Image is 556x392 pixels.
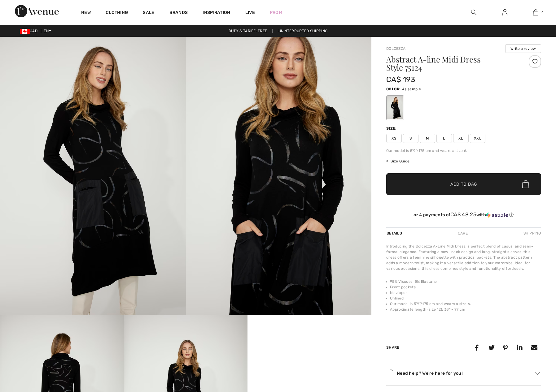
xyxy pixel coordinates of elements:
img: Bag.svg [522,180,529,188]
a: Sign In [497,9,512,16]
div: Details [386,228,404,239]
img: 1ère Avenue [15,5,59,17]
span: XS [386,134,402,143]
img: Arrow2.svg [535,372,540,375]
a: Clothing [106,10,128,16]
span: Inspiration [203,10,230,16]
a: Brands [169,10,188,16]
div: Need help? We're here for you! [386,368,541,378]
a: New [81,10,91,16]
span: EN [44,29,51,33]
img: search the website [471,9,476,16]
div: As sample [387,96,403,119]
span: Color: [386,87,401,91]
span: Size Guide [386,158,409,164]
span: XL [453,134,469,143]
span: L [436,134,452,143]
a: Prom [270,9,282,16]
img: Sezzle [486,212,508,218]
span: CAD [20,29,40,33]
span: 4 [541,10,544,15]
span: S [403,134,418,143]
span: M [420,134,435,143]
span: CA$ 48.25 [450,211,476,218]
li: 95% Viscose, 5% Elastane [390,279,541,284]
span: Add to Bag [450,181,477,187]
a: Sale [143,10,154,16]
img: My Info [502,9,507,16]
div: Introducing the Dolcezza A-Line Midi Dress, a perfect blend of casual and semi-formal elegance. F... [386,243,541,271]
span: Share [386,345,399,350]
div: Care [453,228,473,239]
div: Our model is 5'9"/175 cm and wears a size 6. [386,148,541,153]
button: Add to Bag [386,173,541,195]
img: My Bag [533,9,538,16]
img: Abstract A-Line Midi Dress Style 75124. 2 [186,37,372,315]
div: or 4 payments ofCA$ 48.25withSezzle Click to learn more about Sezzle [386,212,541,220]
h1: Abstract A-line Midi Dress Style 75124 [386,55,515,71]
span: As sample [402,87,421,91]
video: Your browser does not support the video tag. [247,315,371,377]
li: No zipper [390,290,541,295]
span: XXL [470,134,485,143]
li: Front pockets [390,284,541,290]
div: Size: [386,126,398,131]
div: Shipping [522,228,541,239]
li: Approximate length (size 12): 38" - 97 cm [390,307,541,312]
li: Unlined [390,295,541,301]
a: Live [245,9,255,16]
span: CA$ 193 [386,75,415,84]
a: Dolcezza [386,46,405,51]
div: or 4 payments of with [386,212,541,218]
img: Canadian Dollar [20,29,30,34]
li: Our model is 5'9"/175 cm and wears a size 6. [390,301,541,307]
a: 4 [520,9,551,16]
button: Write a review [505,44,541,53]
